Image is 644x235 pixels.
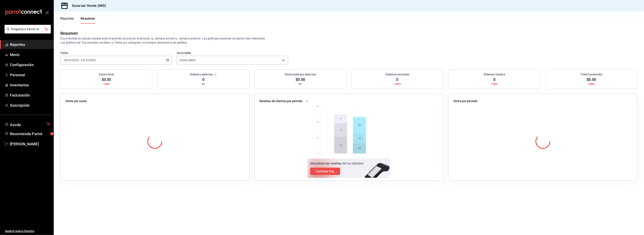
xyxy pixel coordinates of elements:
label: Fecha [60,52,172,55]
span: Configuración [10,62,50,68]
label: Sucursales [177,52,288,55]
span: Reportes [10,42,50,47]
span: $0.00 [102,77,111,82]
span: / [84,58,85,62]
span: Facturación [10,92,50,98]
span: 0% [299,82,302,86]
input: -- [80,58,84,62]
div: Resumen [60,30,78,36]
span: 0 [396,77,398,82]
input: ---- [72,58,79,62]
span: -100% [491,82,498,86]
button: open_drawer_menu [45,11,49,14]
h3: Venta total [99,72,114,77]
span: Suscripción [10,103,50,108]
h3: Órdenes abiertas [190,72,213,77]
span: Homie (MID) [179,58,196,62]
button: Resumen [81,17,95,24]
div: navigation tabs [60,17,95,24]
span: $0.00 [296,77,305,82]
input: -- [68,58,70,62]
h3: Venta órdenes abiertas [285,72,316,77]
span: -100% [588,82,595,86]
p: Venta por canal [66,99,87,103]
span: Sugerir nueva función [5,229,50,233]
h3: Sucursal: Homie (MID) [69,3,106,8]
span: [PERSON_NAME] [10,141,50,147]
button: Pregunta a Parrot AI [5,25,51,33]
span: Recomienda Parrot [10,131,50,137]
span: / [70,58,72,62]
span: / [88,58,89,62]
p: Reseñas de clientes por periodo [260,99,303,103]
span: Ayuda [10,122,45,126]
input: -- [86,58,88,62]
h3: Órdenes cerradas [385,72,409,77]
span: -100% [394,82,401,86]
span: - [79,58,80,62]
span: $0.00 [587,77,596,82]
span: Pregunta a Parrot AI [11,27,44,31]
input: -- [63,58,67,62]
span: / [67,58,68,62]
span: -100% [103,82,110,86]
span: 0 [202,77,204,82]
span: 0% [202,82,205,86]
input: ---- [89,58,96,62]
p: El porcentaje se calcula comparando el período actual con el anterior, ej. semana actual vs. sema... [60,36,637,45]
span: 0 [493,77,495,82]
button: Reportes [60,17,74,24]
a: Pregunta a Parrot AI [3,30,51,34]
h3: Ticket promedio [580,72,602,77]
h3: Órdenes totales [484,72,505,77]
p: Venta por periodo [453,99,477,103]
span: Inventarios [10,82,50,88]
span: Personal [10,72,50,78]
span: Menú [10,52,50,57]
